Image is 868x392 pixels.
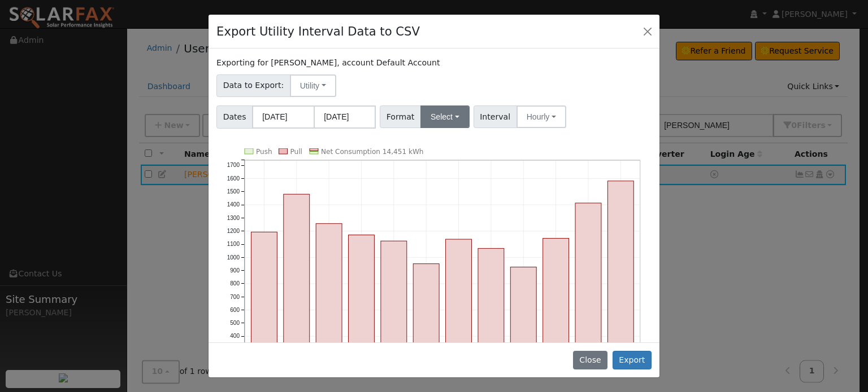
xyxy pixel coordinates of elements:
[446,239,472,389] rect: onclick=""
[413,263,439,389] rect: onclick=""
[227,201,240,208] text: 1400
[349,235,375,389] rect: onclick=""
[573,351,607,370] button: Close
[517,105,566,128] button: Hourly
[613,351,652,370] button: Export
[381,241,407,389] rect: onclick=""
[478,248,504,389] rect: onclick=""
[216,57,440,69] label: Exporting for [PERSON_NAME], account Default Account
[380,105,421,128] span: Format
[227,214,240,221] text: 1300
[227,241,240,247] text: 1100
[290,74,336,97] button: Utility
[474,105,517,128] span: Interval
[227,188,240,195] text: 1500
[227,162,240,168] text: 1700
[251,232,277,389] rect: onclick=""
[290,148,302,156] text: Pull
[230,307,240,313] text: 600
[230,320,240,326] text: 500
[216,23,420,41] h4: Export Utility Interval Data to CSV
[230,280,240,287] text: 800
[420,105,470,128] button: Select
[510,267,536,389] rect: onclick=""
[316,223,342,389] rect: onclick=""
[575,203,601,389] rect: onclick=""
[256,148,272,156] text: Push
[543,238,569,389] rect: onclick=""
[227,228,240,234] text: 1200
[284,194,310,389] rect: onclick=""
[640,23,656,39] button: Close
[216,105,253,129] span: Dates
[216,74,290,97] span: Data to Export:
[321,148,424,156] text: Net Consumption 14,451 kWh
[230,293,240,299] text: 700
[230,333,240,339] text: 400
[230,267,240,274] text: 900
[608,181,634,389] rect: onclick=""
[227,254,240,260] text: 1000
[227,175,240,181] text: 1600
